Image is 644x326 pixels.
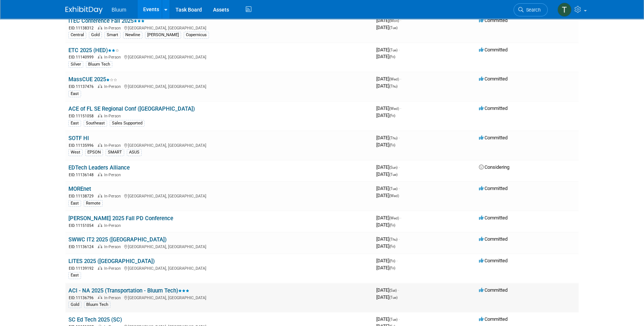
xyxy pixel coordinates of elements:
span: Committed [479,105,508,111]
span: Committed [479,236,508,242]
span: (Tue) [389,295,397,300]
div: [GEOGRAPHIC_DATA], [GEOGRAPHIC_DATA] [68,54,370,60]
span: - [400,76,401,82]
div: Newline [123,32,142,38]
span: (Wed) [389,194,399,198]
span: - [398,287,399,293]
img: In-Person Event [98,143,102,147]
div: [GEOGRAPHIC_DATA], [GEOGRAPHIC_DATA] [68,83,370,89]
span: (Wed) [389,107,399,111]
div: Remote [84,200,103,207]
span: [DATE] [376,76,401,82]
span: [DATE] [376,135,400,140]
span: EID: 11136148 [69,173,97,177]
div: Smart [104,32,120,38]
div: Southeast [84,120,107,127]
span: [DATE] [376,47,400,53]
span: - [400,105,401,111]
a: MassCUE 2025 [68,76,117,83]
span: [DATE] [376,316,400,322]
span: (Fri) [389,223,395,227]
div: Bluum Tech [84,301,110,308]
span: EID: 11135996 [69,143,97,148]
span: - [400,18,401,23]
div: Gold [68,301,81,308]
img: In-Person Event [98,194,102,197]
span: [DATE] [376,83,397,89]
div: East [68,200,81,207]
span: - [399,186,400,191]
a: ACE of FL SE Regional Conf ([GEOGRAPHIC_DATA]) [68,105,195,112]
a: SC Ed Tech 2025 (SC) [68,316,122,323]
span: (Wed) [389,216,399,220]
div: Silver [68,61,83,68]
div: [GEOGRAPHIC_DATA], [GEOGRAPHIC_DATA] [68,193,370,199]
span: In-Person [104,266,123,271]
span: Committed [479,186,508,191]
a: SWWC IT2 2025 ([GEOGRAPHIC_DATA]) [68,236,167,243]
span: (Fri) [389,259,395,263]
span: [DATE] [376,243,395,249]
span: (Tue) [389,317,397,322]
div: Sales Supported [110,120,145,127]
span: (Fri) [389,114,395,118]
span: In-Person [104,194,123,199]
span: - [399,135,400,140]
img: In-Person Event [98,55,102,58]
img: In-Person Event [98,266,102,270]
span: [DATE] [376,105,401,111]
img: In-Person Event [98,114,102,117]
span: Bluum [112,7,126,13]
span: Committed [479,215,508,221]
a: ACI - NA 2025 (Transportation - Bluum Tech) [68,287,189,294]
span: Committed [479,287,508,293]
span: [DATE] [376,186,400,191]
div: East [68,272,81,279]
span: Committed [479,76,508,82]
span: In-Person [104,295,123,300]
span: (Thu) [389,237,397,241]
span: [DATE] [376,236,400,242]
span: In-Person [104,173,123,177]
span: [DATE] [376,258,397,263]
span: - [399,164,400,170]
div: [GEOGRAPHIC_DATA], [GEOGRAPHIC_DATA] [68,243,370,250]
a: EDTech Leaders Alliance [68,164,130,171]
a: ITEC Conference Fall 2025 [68,18,145,24]
span: - [399,236,400,242]
span: - [396,258,397,263]
div: EPSON [85,149,103,156]
span: Search [524,7,541,13]
span: In-Person [104,84,123,89]
div: [GEOGRAPHIC_DATA], [GEOGRAPHIC_DATA] [68,142,370,148]
a: Search [513,3,548,16]
div: [PERSON_NAME] [145,32,181,38]
span: EID: 11140999 [69,55,97,59]
span: In-Person [104,223,123,228]
img: In-Person Event [98,173,102,176]
span: [DATE] [376,215,401,221]
div: Gold [89,32,102,38]
a: MOREnet [68,186,91,192]
span: (Fri) [389,143,395,147]
span: In-Person [104,244,123,249]
span: In-Person [104,114,123,118]
span: (Sun) [389,165,397,170]
span: (Fri) [389,55,395,59]
span: - [400,215,401,221]
div: Central [68,32,86,38]
span: EID: 11138729 [69,194,97,198]
div: West [68,149,83,156]
span: [DATE] [376,294,397,300]
span: (Fri) [389,244,395,249]
span: EID: 11136124 [69,245,97,249]
a: [PERSON_NAME] 2025 Fall PD Conference [68,215,173,222]
span: EID: 11151054 [69,224,97,228]
span: (Tue) [389,48,397,52]
span: [DATE] [376,113,395,118]
span: In-Person [104,55,123,60]
div: Copernicus [184,32,209,38]
span: (Fri) [389,266,395,270]
span: Considering [479,164,509,170]
span: Committed [479,258,508,263]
